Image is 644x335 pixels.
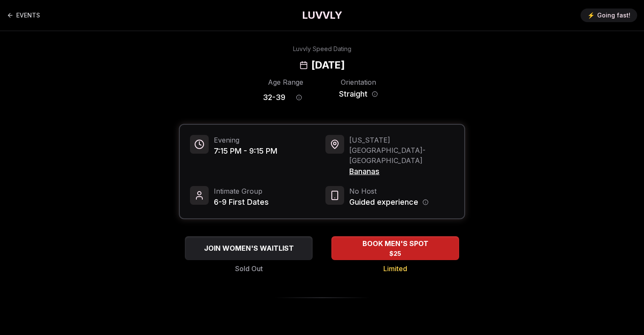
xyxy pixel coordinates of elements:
[423,199,428,205] button: Host information
[587,11,595,20] span: ⚡️
[349,135,454,166] span: [US_STATE][GEOGRAPHIC_DATA] - [GEOGRAPHIC_DATA]
[293,45,351,53] div: Luvvly Speed Dating
[349,196,418,208] span: Guided experience
[214,196,269,208] span: 6-9 First Dates
[349,166,454,178] span: Bananas
[311,58,345,72] h2: [DATE]
[349,186,428,196] span: No Host
[389,249,401,258] span: $25
[185,236,313,260] button: JOIN WOMEN'S WAITLIST - Sold Out
[383,263,407,274] span: Limited
[214,186,269,196] span: Intimate Group
[214,135,277,145] span: Evening
[361,238,430,249] span: BOOK MEN'S SPOT
[597,11,630,20] span: Going fast!
[263,92,285,103] span: 32 - 39
[235,263,263,274] span: Sold Out
[7,7,40,24] a: Back to events
[372,91,378,97] button: Orientation information
[290,88,308,107] button: Age range information
[202,243,296,253] span: JOIN WOMEN'S WAITLIST
[339,88,368,100] span: Straight
[336,77,381,87] div: Orientation
[302,9,342,22] a: LUVVLY
[331,236,459,260] button: BOOK MEN'S SPOT - Limited
[214,145,277,157] span: 7:15 PM - 9:15 PM
[263,77,308,87] div: Age Range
